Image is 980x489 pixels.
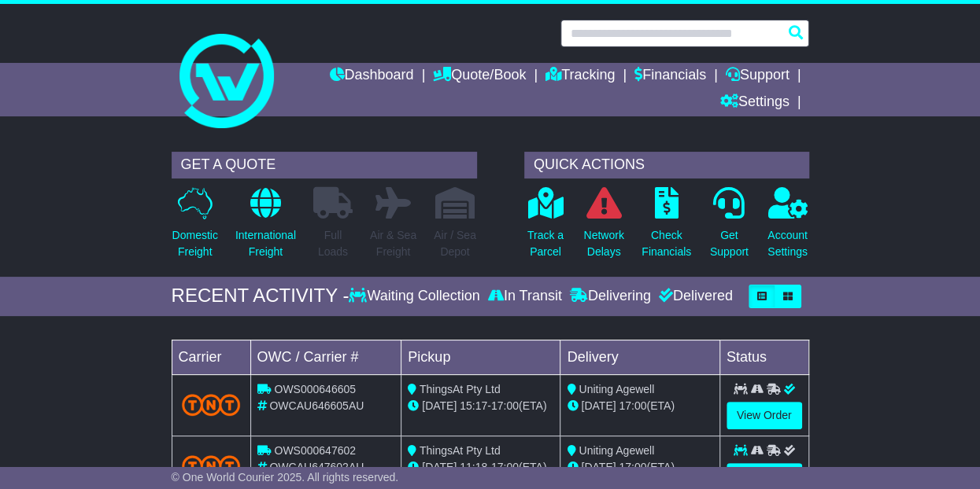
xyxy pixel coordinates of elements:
img: TNT_Domestic.png [182,394,241,415]
a: NetworkDelays [582,186,624,269]
p: Network Delays [583,227,623,260]
a: Settings [720,90,790,116]
div: GET A QUOTE [172,152,477,178]
td: OWC / Carrier # [250,340,401,374]
a: GetSupport [709,186,749,269]
a: View Order [727,402,802,429]
span: Uniting Agewell [579,444,654,457]
span: OWCAU646605AU [269,399,364,412]
a: Track aParcel [527,186,564,269]
div: Delivering [566,288,655,305]
div: - (ETA) [408,398,553,414]
span: 17:00 [491,461,519,473]
div: In Transit [484,288,566,305]
span: OWS000646605 [274,383,356,395]
a: Financials [634,63,706,90]
img: TNT_Domestic.png [182,455,241,476]
span: OWS000647602 [274,444,356,457]
p: Domestic Freight [172,227,218,260]
p: Air & Sea Freight [370,227,416,260]
span: 17:00 [619,399,646,412]
p: Get Support [710,227,749,260]
span: [DATE] [422,399,457,412]
td: Carrier [172,340,250,374]
span: [DATE] [581,399,616,412]
a: Tracking [545,63,615,90]
span: 17:00 [619,461,646,473]
span: [DATE] [422,461,457,473]
p: Air / Sea Depot [434,227,476,260]
a: CheckFinancials [641,186,692,269]
a: Support [726,63,790,90]
span: OWCAU647602AU [269,461,364,473]
div: RECENT ACTIVITY - [172,285,349,307]
a: Quote/Book [433,63,526,90]
div: - (ETA) [408,459,553,476]
td: Pickup [401,340,560,374]
td: Status [719,340,808,374]
p: Track a Parcel [527,227,564,260]
div: QUICK ACTIONS [524,152,809,178]
a: InternationalFreight [235,186,297,269]
span: 17:00 [491,399,519,412]
p: Account Settings [767,227,808,260]
span: [DATE] [581,461,616,473]
span: ThingsAt Pty Ltd [420,383,501,395]
p: International Freight [235,227,296,260]
span: ThingsAt Pty Ltd [420,444,501,457]
div: (ETA) [567,398,712,414]
div: Waiting Collection [349,288,483,305]
div: (ETA) [567,459,712,476]
div: Delivered [655,288,733,305]
td: Delivery [560,340,719,374]
span: 15:17 [460,399,487,412]
span: Uniting Agewell [579,383,654,395]
p: Full Loads [313,227,353,260]
p: Check Financials [642,227,691,260]
span: © One World Courier 2025. All rights reserved. [172,471,399,483]
a: Dashboard [329,63,413,90]
a: AccountSettings [767,186,808,269]
a: DomesticFreight [172,186,219,269]
span: 11:18 [460,461,487,473]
